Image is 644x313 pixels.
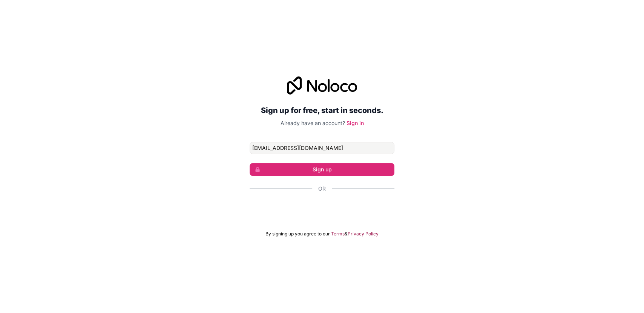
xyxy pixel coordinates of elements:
span: & [345,231,348,237]
button: Sign up [250,163,394,176]
a: Terms [331,231,345,237]
a: Sign in [347,120,364,126]
span: Or [318,185,326,192]
h2: Sign up for free, start in seconds. [250,104,394,117]
input: Email address [250,142,394,154]
a: Privacy Policy [348,231,379,237]
iframe: Sign in with Google Button [246,201,398,217]
span: Already have an account? [281,120,345,126]
span: By signing up you agree to our [265,231,330,237]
